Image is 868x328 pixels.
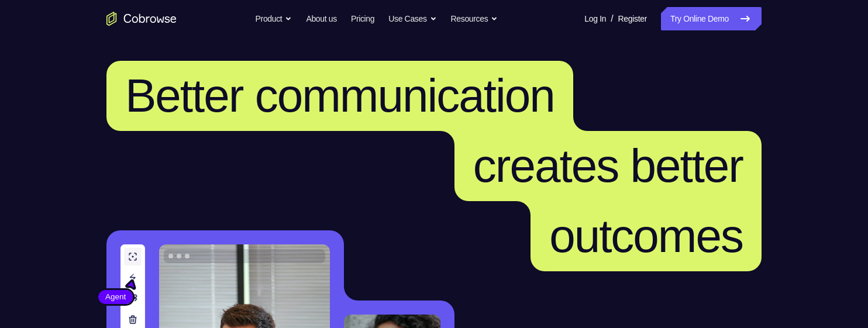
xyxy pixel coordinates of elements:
a: Log In [584,7,606,30]
span: / [611,12,613,26]
span: Better communication [125,70,554,122]
span: Agent [98,291,133,303]
a: Try Online Demo [661,7,762,30]
a: Pricing [351,7,374,30]
span: creates better [473,140,743,192]
a: About us [306,7,336,30]
button: Product [256,7,292,30]
a: Register [618,7,647,30]
button: Resources [451,7,498,30]
button: Use Cases [388,7,436,30]
a: Go to the home page [106,12,177,26]
span: outcomes [549,210,743,262]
